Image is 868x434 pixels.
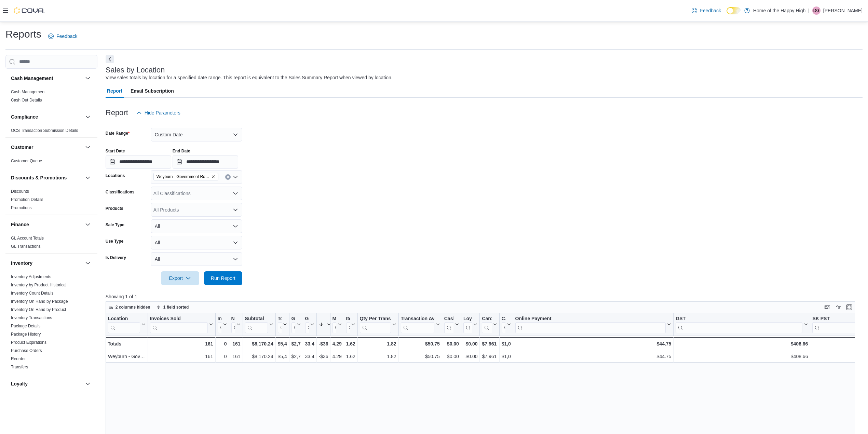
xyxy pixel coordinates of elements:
button: Display options [834,303,842,311]
button: Hide Parameters [134,106,183,120]
div: -$366.18 [318,352,328,361]
a: Discounts [11,189,29,194]
div: 1.62 [346,340,355,348]
button: Cashback [444,315,459,333]
div: Compliance [5,126,97,137]
a: Product Expirations [11,340,46,345]
h3: Report [106,109,128,117]
span: 1 field sorted [163,304,189,310]
div: $50.75 [401,340,439,348]
div: 4.29% [332,340,341,348]
span: Feedback [56,33,77,40]
button: Remove Weyburn - Government Road - Fire & Flower from selection in this group [211,175,215,179]
div: Total Cost [277,315,281,322]
div: Transaction Average [401,315,434,333]
a: Reorder [11,356,26,361]
div: Gross Profit [291,315,295,333]
span: Cash Out Details [11,97,42,103]
h3: Sales by Location [106,66,165,74]
label: Locations [106,173,125,178]
button: Compliance [11,113,82,120]
label: Use Type [106,239,123,244]
div: 0 [217,340,227,348]
p: | [808,6,810,15]
div: $5,439.93 [277,340,287,348]
div: Location [108,315,140,333]
button: Custom Date [151,128,242,141]
div: $7,961.62 [482,340,497,348]
div: Card Payment [482,315,491,322]
button: Gross Margin [305,315,314,333]
button: Keyboard shortcuts [823,303,831,311]
div: Weyburn - Government Road - Fire & Flower [108,352,146,361]
button: Next [106,55,114,63]
div: -$366.18 [318,340,328,348]
div: Totals [108,340,146,348]
a: Package Details [11,324,41,328]
label: Date Range [106,131,130,136]
button: Card Payment [482,315,497,333]
span: Report [107,84,122,98]
label: Classifications [106,189,135,195]
span: Transfers [11,364,28,370]
div: Total Cost [277,315,281,333]
div: Customer [5,157,97,168]
div: $44.75 [515,352,671,361]
div: Cash Management [5,88,97,107]
button: Location [108,315,146,333]
span: Cash Management [11,89,45,95]
button: Transaction Average [401,315,439,333]
span: Export [165,271,195,285]
div: Cash [501,315,505,333]
div: Transaction Average [401,315,434,322]
div: Cash [501,315,505,322]
span: Discounts [11,189,29,194]
button: Loyalty [84,380,92,388]
div: Items Per Transaction [346,315,350,333]
span: Run Report [211,275,235,282]
button: Cash [501,315,511,333]
div: 1.82 [360,352,396,361]
a: OCS Transaction Submission Details [11,128,78,133]
button: Compliance [84,113,92,121]
div: Discounts & Promotions [5,187,97,215]
a: Inventory On Hand by Product [11,307,66,312]
a: Inventory Count Details [11,291,54,296]
span: Inventory On Hand by Package [11,299,68,304]
div: $0.00 [444,340,459,348]
a: Inventory On Hand by Package [11,299,68,304]
button: Inventory [84,259,92,267]
button: Gross Profit [291,315,300,333]
div: $8,170.24 [245,352,273,361]
div: $0.00 [463,340,478,348]
div: Cashback [444,315,453,333]
div: $0.00 [444,352,459,361]
label: Is Delivery [106,255,126,260]
p: Home of the Happy High [753,6,805,15]
button: Total Cost [277,315,287,333]
span: Purchase Orders [11,348,42,353]
div: $8,170.24 [245,340,273,348]
a: Inventory by Product Historical [11,283,67,287]
div: Inventory [5,273,97,374]
a: Transfers [11,365,28,369]
button: Online Payment [515,315,671,333]
a: GL Account Totals [11,236,44,241]
h3: Cash Management [11,75,53,82]
div: Invoices Sold [150,315,207,333]
div: Gross Margin [305,315,309,333]
button: Invoices Sold [150,315,213,333]
div: 4.29% [332,352,341,361]
button: Clear input [225,174,231,180]
div: Online Payment [515,315,666,322]
div: Deena Gaudreau [812,6,820,15]
span: Package Details [11,323,41,329]
button: GST [676,315,808,333]
a: GL Transactions [11,244,41,249]
button: Subtotal [245,315,273,333]
a: Package History [11,332,41,337]
label: Sale Type [106,222,124,228]
div: Qty Per Transaction [360,315,391,333]
label: Start Date [106,148,125,154]
div: $7,961.62 [482,352,497,361]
